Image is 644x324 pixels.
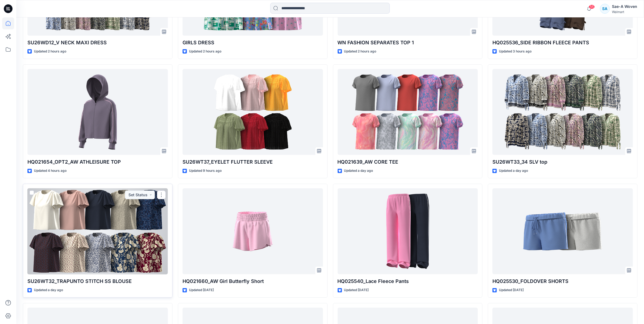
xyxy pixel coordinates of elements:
p: Updated 3 hours ago [499,49,532,54]
a: HQ025530_FOLDOVER SHORTS [492,188,633,275]
p: HQ021654_OPT2_AW ATHLEISURE TOP [27,158,168,166]
p: SU26WD12_V NECK MAXI DRESS [27,39,168,46]
p: Updated [DATE] [189,287,214,293]
p: HQ025536_SIDE RIBBON FLEECE PANTS [492,39,633,46]
span: 55 [589,5,595,9]
p: GIRLS DRESS [183,39,323,46]
p: Updated 2 hours ago [34,49,66,54]
p: HQ025530_FOLDOVER SHORTS [492,278,633,285]
p: HQ021660_AW Girl Butterfly Short [183,278,323,285]
div: Sae-A Woven [612,3,637,10]
p: Updated 4 hours ago [34,168,67,174]
p: SU26WT33_34 SLV top [492,158,633,166]
a: HQ021660_AW Girl Butterfly Short [183,188,323,275]
p: Updated 2 hours ago [189,49,221,54]
a: SU26WT37_EYELET FLUTTER SLEEVE [183,69,323,155]
p: Updated a day ago [499,168,528,174]
div: Walmart [612,10,637,14]
p: HQ025540_Lace Fleece Pants [338,278,478,285]
a: HQ025540_Lace Fleece Pants [338,188,478,275]
p: SU26WT37_EYELET FLUTTER SLEEVE [183,158,323,166]
p: Updated 9 hours ago [189,168,222,174]
p: SU26WT32_TRAPUNTO STITCH SS BLOUSE [27,278,168,285]
p: Updated a day ago [344,168,373,174]
p: HQ021639_AW CORE TEE [338,158,478,166]
a: SU26WT32_TRAPUNTO STITCH SS BLOUSE [27,188,168,275]
p: Updated [DATE] [499,287,524,293]
p: Updated 2 hours ago [344,49,376,54]
p: WN FASHION SEPARATES TOP 1 [338,39,478,46]
a: SU26WT33_34 SLV top [492,69,633,155]
p: Updated a day ago [34,287,63,293]
div: SA [600,4,610,14]
p: Updated [DATE] [344,287,369,293]
a: HQ021654_OPT2_AW ATHLEISURE TOP [27,69,168,155]
a: HQ021639_AW CORE TEE [338,69,478,155]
